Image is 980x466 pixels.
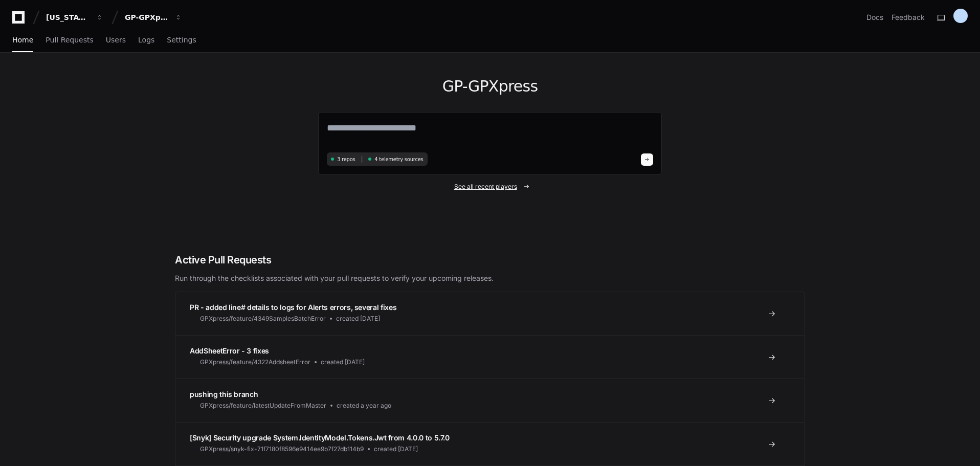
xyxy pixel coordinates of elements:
[167,29,196,52] a: Settings
[190,390,258,398] span: pushing this branch
[200,445,364,453] span: GPXpress/snyk-fix-71f7180f8596e9414ee9b7f27db114b9
[336,315,380,323] span: created [DATE]
[175,379,805,422] a: pushing this branchGPXpress/feature/latestUpdateFromMastercreated a year ago
[866,12,883,23] a: Docs
[318,183,662,191] a: See all recent players
[138,37,154,43] span: Logs
[200,315,326,323] span: GPXpress/feature/4349SamplesBatchError
[106,29,126,52] a: Users
[106,37,126,43] span: Users
[374,445,418,453] span: created [DATE]
[175,335,805,379] a: AddSheetError - 3 fixesGPXpress/feature/4322AddsheetErrorcreated [DATE]
[175,253,805,267] h2: Active Pull Requests
[167,37,196,43] span: Settings
[190,433,450,442] span: [Snyk] Security upgrade System.IdentityModel.Tokens.Jwt from 4.0.0 to 5.7.0
[190,303,396,312] span: PR - added line# details to logs for Alerts errors, several fixes
[892,12,925,23] button: Feedback
[46,29,93,52] a: Pull Requests
[175,292,805,335] a: PR - added line# details to logs for Alerts errors, several fixesGPXpress/feature/4349SamplesBatc...
[138,29,154,52] a: Logs
[125,12,169,23] div: GP-GPXpress
[190,346,269,355] span: AddSheetError - 3 fixes
[337,156,355,163] span: 3 repos
[321,358,365,366] span: created [DATE]
[454,183,517,191] span: See all recent players
[12,29,33,52] a: Home
[121,8,186,27] button: GP-GPXpress
[318,77,662,96] h1: GP-GPXpress
[374,156,423,163] span: 4 telemetry sources
[12,37,33,43] span: Home
[337,402,391,410] span: created a year ago
[42,8,107,27] button: [US_STATE] Pacific
[200,402,326,410] span: GPXpress/feature/latestUpdateFromMaster
[46,12,90,23] div: [US_STATE] Pacific
[46,37,93,43] span: Pull Requests
[175,422,805,465] a: [Snyk] Security upgrade System.IdentityModel.Tokens.Jwt from 4.0.0 to 5.7.0GPXpress/snyk-fix-71f7...
[175,273,805,283] p: Run through the checklists associated with your pull requests to verify your upcoming releases.
[200,358,310,366] span: GPXpress/feature/4322AddsheetError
